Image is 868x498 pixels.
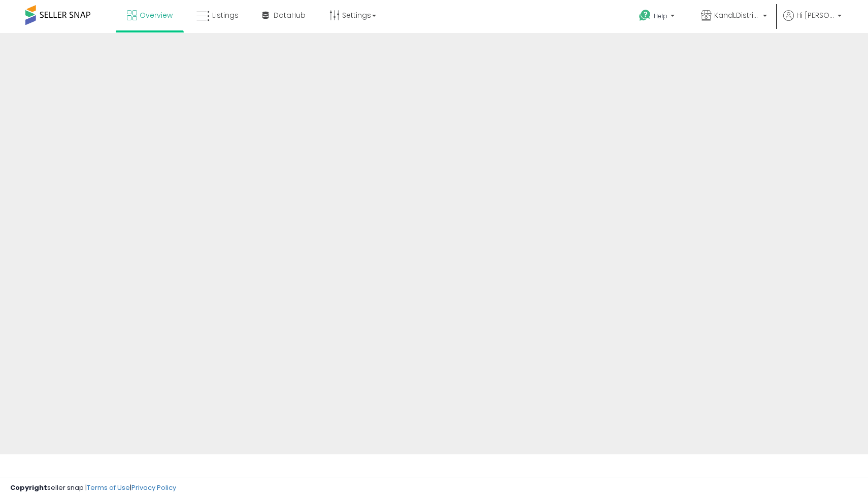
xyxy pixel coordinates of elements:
a: Hi [PERSON_NAME] [783,10,842,33]
span: DataHub [274,10,306,20]
span: Listings [212,10,239,20]
span: Hi [PERSON_NAME] [796,10,834,20]
span: KandLDistribution LLC [714,10,760,20]
i: Get Help [639,9,651,22]
a: Help [631,2,685,33]
span: Overview [140,10,173,20]
span: Help [654,12,667,20]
